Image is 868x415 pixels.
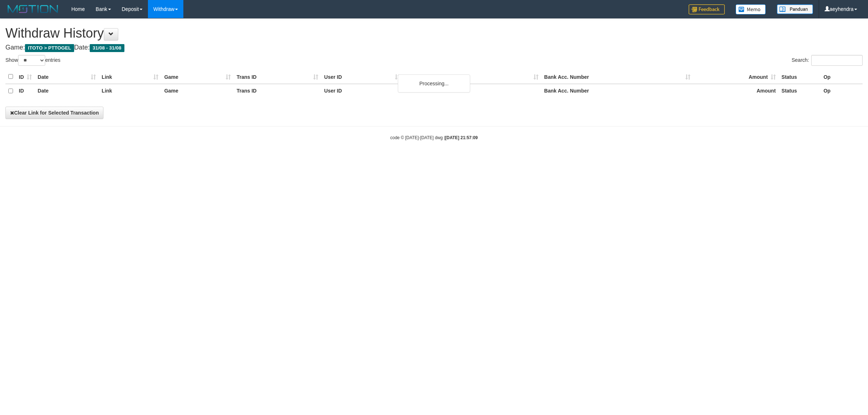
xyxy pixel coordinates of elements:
th: Status [779,84,821,98]
th: Bank Acc. Number [541,84,693,98]
th: Trans ID [234,84,321,98]
th: User ID [321,70,403,84]
strong: [DATE] 21:57:09 [445,135,478,140]
th: Status [779,70,821,84]
th: Game [161,70,234,84]
img: Feedback.jpg [689,4,725,14]
th: Op [821,70,863,84]
h1: Withdraw History [5,26,863,40]
img: panduan.png [777,4,813,14]
button: Clear Link for Selected Transaction [5,107,103,119]
th: Link [99,84,161,98]
th: Game [161,84,234,98]
label: Show entries [5,55,60,66]
th: Bank Acc. Name [403,70,541,84]
th: Trans ID [234,70,321,84]
img: MOTION_logo.png [5,4,60,14]
th: ID [16,70,35,84]
label: Search: [792,55,863,66]
img: Button%20Memo.svg [736,4,766,14]
small: code © [DATE]-[DATE] dwg | [390,135,478,140]
th: Date [35,70,99,84]
select: Showentries [18,55,45,66]
span: 31/08 - 31/08 [90,44,124,52]
div: Processing... [398,74,470,93]
th: Date [35,84,99,98]
th: User ID [321,84,403,98]
th: Link [99,70,161,84]
th: Amount [693,70,779,84]
th: ID [16,84,35,98]
input: Search: [811,55,863,66]
h4: Game: Date: [5,44,863,51]
th: Op [821,84,863,98]
th: Bank Acc. Name [403,84,541,98]
span: ITOTO > PTTOGEL [25,44,74,52]
th: Bank Acc. Number [541,70,693,84]
th: Amount [693,84,779,98]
